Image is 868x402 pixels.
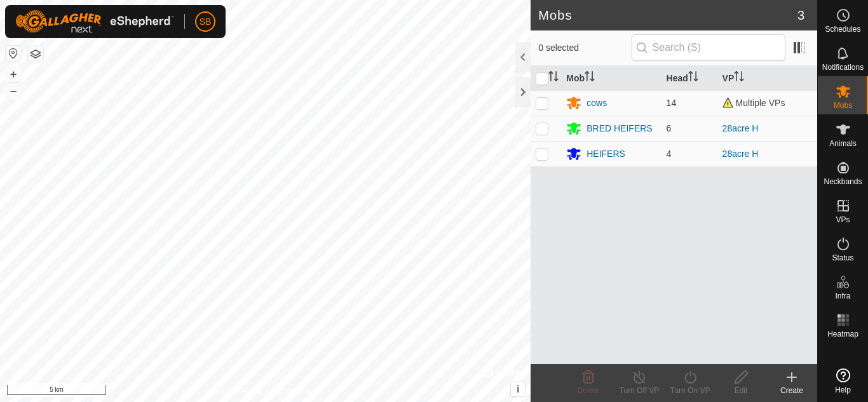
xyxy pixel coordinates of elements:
[667,123,672,133] span: 6
[517,384,519,394] span: i
[665,385,715,396] div: Turn On VP
[822,64,864,71] span: Notifications
[715,385,766,396] div: Edit
[200,15,212,29] span: SB
[667,149,672,159] span: 4
[734,73,744,83] p-sorticon: Activate to sort
[836,216,850,224] span: VPs
[511,382,525,396] button: i
[832,254,853,262] span: Status
[824,178,862,185] span: Neckbands
[818,363,868,399] a: Help
[632,34,785,61] input: Search (S)
[834,102,852,109] span: Mobs
[585,73,595,83] p-sorticon: Activate to sort
[6,46,21,61] button: Reset Map
[614,385,665,396] div: Turn Off VP
[722,98,785,108] span: Multiple VPs
[661,66,717,91] th: Head
[538,8,797,23] h2: Mobs
[28,46,43,62] button: Map Layers
[578,386,600,395] span: Delete
[538,41,631,55] span: 0 selected
[667,98,677,108] span: 14
[797,6,804,25] span: 3
[6,83,21,98] button: –
[722,149,759,159] a: 28acre H
[825,25,860,33] span: Schedules
[827,330,858,338] span: Heatmap
[835,386,851,394] span: Help
[587,97,607,110] div: cows
[722,123,759,133] a: 28acre H
[587,147,625,161] div: HEIFERS
[835,292,850,300] span: Infra
[6,67,21,82] button: +
[561,66,661,91] th: Mob
[15,10,174,33] img: Gallagher Logo
[766,385,817,396] div: Create
[688,73,698,83] p-sorticon: Activate to sort
[717,66,817,91] th: VP
[829,140,857,147] span: Animals
[548,73,559,83] p-sorticon: Activate to sort
[215,385,263,397] a: Privacy Policy
[587,122,652,135] div: BRED HEIFERS
[278,385,315,397] a: Contact Us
